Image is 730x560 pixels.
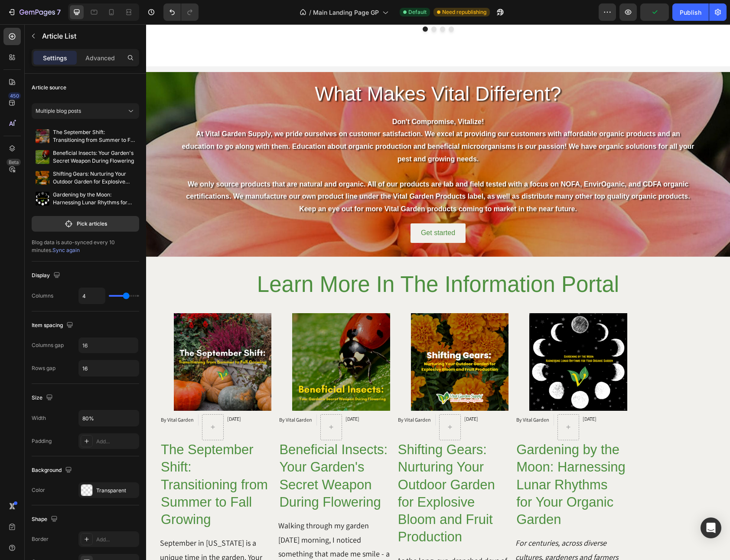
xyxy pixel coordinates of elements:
[53,128,136,144] p: The September Shift: Transitioning from Summer to Fall Growing
[309,8,311,17] span: /
[53,149,136,165] p: Beneficial Insects: Your Garden's Secret Weapon During Flowering
[32,239,139,254] div: Blog data is auto-synced every 10 minutes.
[36,150,49,164] img: Beneficial Insects: Your Garden's Secret Weapon During Flowering
[318,390,332,400] div: [DATE]
[3,3,65,21] button: 7
[32,270,62,282] div: Display
[111,248,473,272] span: Learn More In The Information Portal
[14,512,125,554] p: September in [US_STATE] is a unique time in the garden. Your summer plants are heavy with their f...
[32,514,59,525] div: Shape
[79,288,105,304] input: Auto
[251,390,286,401] div: By Vital Garden
[85,53,115,62] p: Advanced
[79,410,139,426] input: Auto
[32,465,74,476] div: Background
[52,247,80,253] span: Sync again
[77,220,107,228] p: Pick articles
[32,84,66,92] div: Article source
[96,487,137,495] div: Transparent
[36,107,81,115] span: Multiple blog posts
[264,199,319,219] a: Get started
[369,390,404,401] div: By Vital Garden
[32,535,49,543] div: Border
[14,416,125,505] a: The September Shift: Transitioning from Summer to Fall Growing
[57,7,61,17] p: 7
[14,390,49,401] div: By Vital Garden
[53,191,136,206] p: Gardening by the Moon: Harnessing Lunar Rhythms for Your Organic Garden
[36,171,49,185] img: Shifting Gears: Nurturing Your Outdoor Garden for Explosive Bloom and Fruit Production
[36,129,49,143] img: The September Shift: Transitioning from Summer to Fall Growing
[36,106,548,138] strong: At Vital Garden Supply, we pride ourselves on customer satisfaction. We excel at providing our cu...
[36,192,49,206] img: Gardening by the Moon: Harnessing Lunar Rhythms for Your Organic Garden
[78,337,138,353] input: Auto
[442,8,486,16] span: Need republishing
[313,8,379,17] span: Main Landing Page GP
[43,53,67,62] p: Settings
[163,3,199,21] div: Undo/Redo
[32,320,75,331] div: Item spacing
[369,416,481,505] a: Gardening by the Moon: Harnessing Lunar Rhythms for Your Organic Garden
[132,416,244,488] a: Beneficial Insects: Your Garden's Secret Weapon During Flowering
[132,390,167,401] div: By Vital Garden
[8,92,21,99] div: 450
[53,170,136,186] p: Shifting Gears: Nurturing Your Outdoor Garden for Explosive Bloom and Fruit Production
[42,31,136,41] p: Article List
[32,216,139,232] button: Pick articles
[680,8,701,17] div: Publish
[7,159,21,166] div: Beta
[672,3,709,21] button: Publish
[246,94,338,101] strong: Don't Compromise, Vitalize!
[96,536,137,544] div: Add...
[408,8,427,16] span: Default
[437,390,450,400] div: [DATE]
[32,414,46,422] div: Width
[96,438,137,445] div: Add...
[79,360,139,376] input: Auto
[32,364,55,372] div: Rows gap
[32,392,55,404] div: Size
[275,203,309,215] div: Get started
[32,103,139,119] button: Multiple blog posts
[32,292,53,300] div: Columns
[32,486,45,494] div: Color
[40,156,544,189] strong: We only source products that are natural and organic. All of our products are lab and field teste...
[32,437,52,445] div: Padding
[32,341,64,349] div: Columns gap
[701,517,721,538] div: Open Intercom Messenger
[146,24,730,560] iframe: Design area
[81,390,95,400] div: [DATE]
[251,416,362,523] a: Shifting Gears: Nurturing Your Outdoor Garden for Explosive Bloom and Fruit Production
[199,390,213,400] div: [DATE]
